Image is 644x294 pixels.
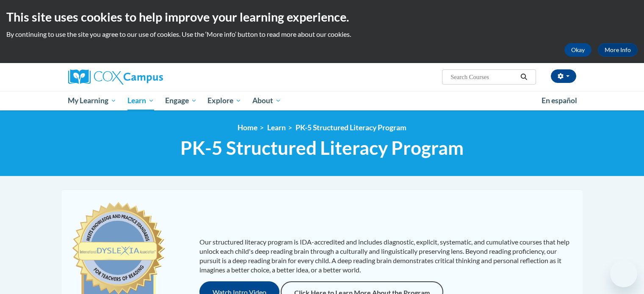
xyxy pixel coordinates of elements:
[450,72,517,82] input: Search Courses
[536,92,583,110] a: En español
[68,96,116,106] span: My Learning
[6,30,638,39] p: By continuing to use the site you agree to our use of cookies. Use the ‘More info’ button to read...
[252,96,281,106] span: About
[564,43,591,57] button: Okay
[238,123,257,132] a: Home
[6,8,638,25] h2: This site uses cookies to help improve your learning experience.
[517,72,530,82] button: Search
[160,91,202,110] a: Engage
[199,237,574,275] p: Our structured literacy program is IDA-accredited and includes diagnostic, explicit, systematic, ...
[247,91,287,110] a: About
[68,69,163,85] img: Cox Campus
[598,43,638,57] a: More Info
[202,91,247,110] a: Explore
[296,123,406,132] a: PK-5 Structured Literacy Program
[551,69,576,83] button: Account Settings
[165,96,197,106] span: Engage
[207,96,241,106] span: Explore
[267,123,286,132] a: Learn
[55,91,589,110] div: Main menu
[610,260,637,287] iframe: Button to launch messaging window
[68,69,229,85] a: Cox Campus
[180,137,464,159] span: PK-5 Structured Literacy Program
[63,91,122,110] a: My Learning
[542,96,577,105] span: En español
[122,91,160,110] a: Learn
[127,96,154,106] span: Learn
